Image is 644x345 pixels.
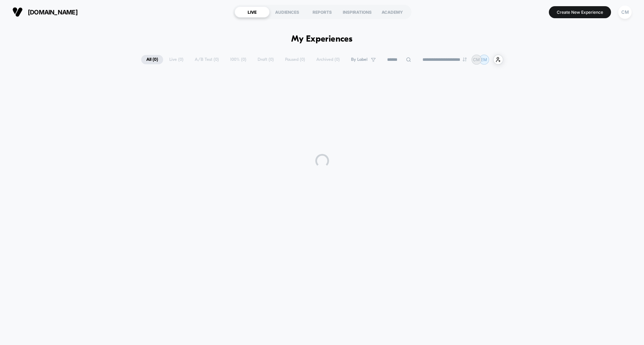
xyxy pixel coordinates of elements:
div: INSPIRATIONS [340,7,375,18]
h1: My Experiences [291,34,353,44]
span: All ( 0 ) [141,55,163,64]
div: LIVE [235,7,270,18]
span: By Label [351,57,368,62]
p: EM [481,57,487,62]
div: REPORTS [305,7,340,18]
img: Visually logo [12,7,23,17]
span: [DOMAIN_NAME] [28,9,78,16]
img: end [463,57,467,62]
button: CM [616,5,634,19]
button: Create New Experience [549,6,611,18]
div: ACADEMY [375,7,410,18]
p: CM [473,57,480,62]
div: CM [618,5,632,19]
button: [DOMAIN_NAME] [10,7,80,18]
div: AUDIENCES [270,7,305,18]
